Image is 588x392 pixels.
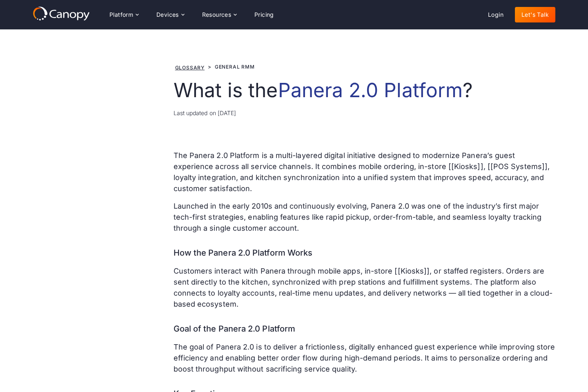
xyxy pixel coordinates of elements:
div: General RMM [215,63,255,71]
div: > [208,63,212,71]
div: Devices [156,12,179,18]
p: Customers interact with Panera through mobile apps, in-store [[Kiosks]], or staffed registers. Or... [174,265,555,310]
a: Let's Talk [515,7,555,22]
a: Glossary [175,65,205,71]
h1: What is the ? [174,78,555,102]
h3: Goal of the Panera 2.0 Platform [174,316,555,335]
div: Resources [202,12,232,18]
div: Devices [150,7,191,23]
a: Pricing [248,7,281,22]
p: Launched in the early 2010s and continuously evolving, Panera 2.0 was one of the industry’s first... [174,200,555,234]
div: Last updated on [DATE] [174,109,555,117]
em: Panera 2.0 Platform [278,78,463,102]
p: The goal of Panera 2.0 is to deliver a frictionless, digitally enhanced guest experience while im... [174,341,555,374]
a: Login [481,7,510,22]
p: The Panera 2.0 Platform is a multi-layered digital initiative designed to modernize Panera’s gues... [174,150,555,194]
div: Resources [196,7,243,23]
div: Platform [109,12,133,18]
h3: How the Panera 2.0 Platform Works [174,240,555,259]
div: Platform [103,7,145,23]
